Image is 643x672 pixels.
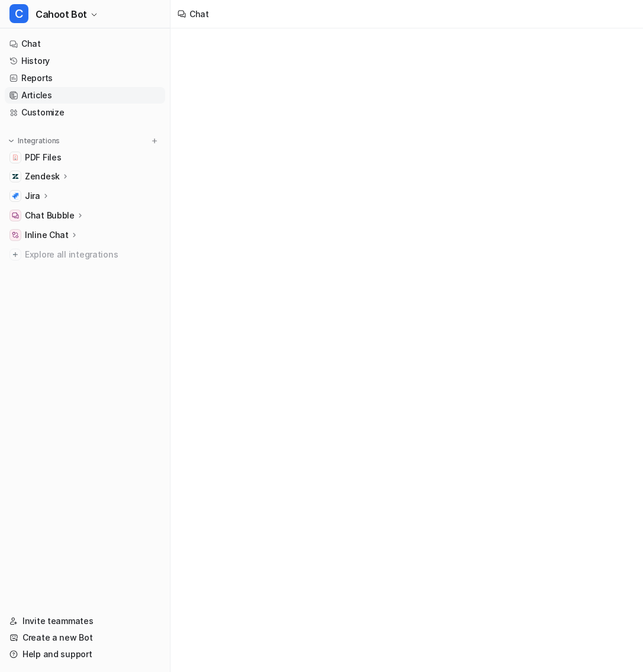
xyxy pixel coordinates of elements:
a: Create a new Bot [5,629,165,646]
p: Integrations [18,136,60,146]
span: Explore all integrations [25,245,160,264]
a: Invite teammates [5,613,165,629]
img: menu_add.svg [150,137,159,145]
p: Chat Bubble [25,210,75,221]
button: Integrations [5,135,63,147]
span: PDF Files [25,152,61,163]
a: PDF FilesPDF Files [5,149,165,166]
p: Jira [25,190,40,202]
img: Jira [12,192,19,200]
a: Articles [5,87,165,104]
a: History [5,53,165,69]
img: Zendesk [12,173,19,180]
img: explore all integrations [9,249,21,261]
a: Chat [5,36,165,52]
a: Customize [5,104,165,121]
span: C [9,4,28,23]
img: Chat Bubble [12,212,19,219]
a: Explore all integrations [5,246,165,263]
div: Chat [189,8,209,20]
img: expand menu [7,137,15,145]
a: Help and support [5,646,165,663]
span: Cahoot Bot [36,6,87,22]
p: Zendesk [25,171,60,182]
img: Inline Chat [12,231,19,239]
img: PDF Files [12,154,19,161]
a: Reports [5,70,165,86]
p: Inline Chat [25,229,69,241]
